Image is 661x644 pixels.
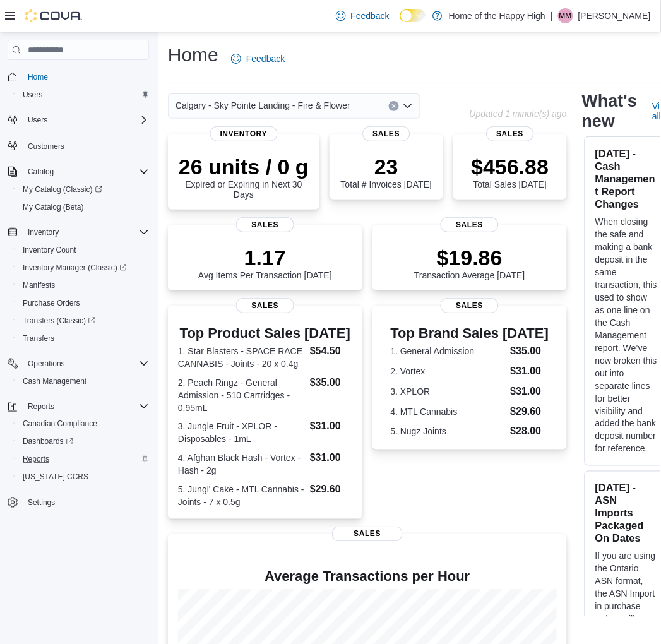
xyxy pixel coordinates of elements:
button: [US_STATE] CCRS [13,468,154,486]
h3: [DATE] - ASN Imports Packaged On Dates [595,482,658,545]
h1: Home [168,42,218,68]
button: Transfers [13,330,154,347]
input: Dark Mode [400,9,426,23]
button: Inventory [3,224,154,241]
button: Users [3,111,154,129]
span: Settings [28,498,55,508]
a: Cash Management [18,374,92,389]
span: My Catalog (Classic) [23,184,102,194]
span: Customers [28,141,64,152]
dt: 5. Nugz Joints [391,426,506,438]
a: Purchase Orders [18,295,85,311]
span: Reports [23,455,49,465]
span: Dark Mode [400,22,400,23]
span: [US_STATE] CCRS [23,472,88,482]
dd: $29.60 [310,482,352,498]
a: Dashboards [18,434,78,450]
button: Reports [23,399,59,414]
span: Purchase Orders [18,295,149,311]
p: When closing the safe and making a bank deposit in the same transaction, this used to show as one... [595,215,658,455]
button: Manifests [13,277,154,294]
dd: $28.00 [511,424,549,439]
span: Users [18,87,149,102]
span: Manifests [18,278,149,293]
span: Sales [332,527,403,542]
a: Manifests [18,278,60,293]
a: Feedback [226,46,290,71]
div: Avg Items Per Transaction [DATE] [198,245,332,280]
p: Home of the Happy High [449,8,545,23]
button: Clear input [389,101,399,111]
a: Transfers [18,331,59,346]
span: My Catalog (Beta) [18,200,149,215]
span: Inventory Count [23,245,76,255]
dt: 4. MTL Cannabis [391,405,506,418]
span: Manifests [23,280,55,290]
span: Sales [236,298,294,313]
span: Inventory Manager (Classic) [18,260,149,275]
button: Settings [3,494,154,512]
span: Inventory [23,225,149,240]
button: Users [13,86,154,104]
span: Inventory [28,227,59,237]
span: Purchase Orders [23,298,80,308]
h3: Top Brand Sales [DATE] [391,326,549,341]
span: Inventory [210,126,278,141]
div: Missy McErlain [558,8,573,23]
span: Home [23,69,149,85]
dd: $29.60 [511,404,549,419]
a: Canadian Compliance [18,417,102,432]
a: My Catalog (Classic) [13,181,154,198]
a: Users [18,87,47,102]
div: Total # Invoices [DATE] [341,154,432,189]
a: [US_STATE] CCRS [18,470,93,485]
span: Transfers [23,333,54,343]
dd: $31.00 [511,384,549,399]
span: Settings [23,495,149,511]
h2: What's new [582,91,637,131]
button: Reports [13,451,154,468]
p: Updated 1 minute(s) ago [470,109,567,119]
p: 26 units / 0 g [178,154,309,179]
div: Transaction Average [DATE] [414,245,525,280]
button: Cash Management [13,373,154,390]
h4: Average Transactions per Hour [178,569,557,585]
span: Home [28,72,48,82]
a: Transfers (Classic) [18,313,100,328]
p: 23 [341,154,432,179]
span: Catalog [28,167,54,177]
dt: 2. Peach Ringz - General Admission - 510 Cartridges - 0.95mL [178,376,305,414]
button: Inventory Count [13,241,154,259]
dt: 1. General Admission [391,345,506,357]
span: Sales [363,126,410,141]
a: Transfers (Classic) [13,312,154,330]
span: MM [559,8,572,23]
button: Reports [3,398,154,415]
span: Cash Management [23,376,86,386]
a: Inventory Manager (Classic) [18,260,132,275]
span: Transfers (Classic) [23,316,95,326]
dd: $31.00 [511,364,549,379]
button: Open list of options [403,101,413,111]
dd: $31.00 [310,451,352,466]
dt: 1. Star Blasters - SPACE RACE CANNABIS - Joints - 20 x 0.4g [178,345,305,370]
a: Settings [23,496,60,511]
span: Catalog [23,164,149,179]
button: Canadian Compliance [13,415,154,433]
button: Operations [3,355,154,373]
a: Dashboards [13,433,154,451]
span: Operations [23,356,149,371]
a: Inventory Count [18,242,81,258]
a: Customers [23,139,69,154]
span: Inventory Count [18,242,149,258]
p: 1.17 [198,245,332,270]
button: Customers [3,136,154,155]
button: Inventory [23,225,64,240]
h3: [DATE] - Cash Management Report Changes [595,147,658,210]
dt: 3. XPLOR [391,385,506,398]
h3: Top Product Sales [DATE] [178,326,352,341]
a: Home [23,69,53,85]
p: $19.86 [414,245,525,270]
span: Inventory Manager (Classic) [23,263,127,273]
span: Users [23,90,42,100]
